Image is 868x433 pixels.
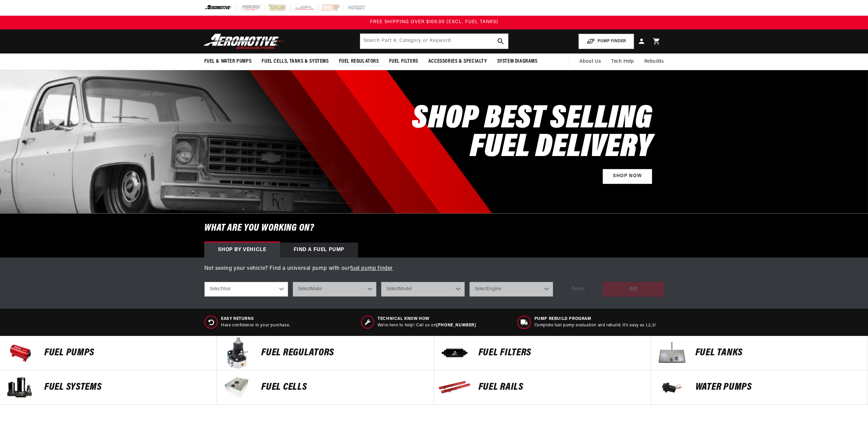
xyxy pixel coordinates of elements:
[204,282,288,297] select: Year
[220,370,254,404] img: FUEL Cells
[262,58,328,65] span: Fuel Cells, Tanks & Systems
[204,264,664,273] p: Not seeing your vehicle? Find a universal pump with our
[469,282,553,297] select: Engine
[334,53,384,69] summary: Fuel Regulators
[434,336,651,370] a: FUEL FILTERS FUEL FILTERS
[695,382,861,392] p: Water Pumps
[534,316,656,322] span: Pump Rebuild program
[438,370,472,404] img: FUEL Rails
[423,53,492,69] summary: Accessories & Specialty
[217,336,434,370] a: FUEL REGULATORS FUEL REGULATORS
[256,53,334,69] summary: Fuel Cells, Tanks & Systems
[579,59,601,64] span: About Us
[378,316,476,322] span: Technical Know How
[293,282,377,297] select: Make
[3,336,38,370] img: Fuel Pumps
[350,266,393,271] a: fuel pump finder
[639,53,669,70] summary: Rebuilds
[644,58,664,65] span: Rebuilds
[44,348,210,358] p: Fuel Pumps
[261,382,427,392] p: FUEL Cells
[436,323,476,327] a: [PHONE_NUMBER]
[479,382,644,392] p: FUEL Rails
[381,282,465,297] select: Model
[434,370,651,405] a: FUEL Rails FUEL Rails
[221,316,290,322] span: Easy Returns
[497,58,538,65] span: System Diagrams
[438,336,472,370] img: FUEL FILTERS
[654,336,689,370] img: Fuel Tanks
[3,370,38,404] img: Fuel Systems
[339,58,379,65] span: Fuel Regulators
[204,243,280,258] div: Shop by vehicle
[574,53,606,70] a: About Us
[202,33,287,49] img: Aeromotive
[370,19,498,25] span: FREE SHIPPING OVER $109.00 (EXCL. FUEL TANKS)
[428,58,487,65] span: Accessories & Specialty
[187,214,681,243] h6: What are you working on?
[360,34,508,49] input: Search by Part Number, Category or Keyword
[651,370,868,405] a: Water Pumps Water Pumps
[695,348,861,358] p: Fuel Tanks
[578,34,634,49] button: PUMP FINDER
[534,323,656,328] p: Complete fuel pump evaluation and rebuild. It's easy as 1,2,3!
[280,243,358,258] div: Find a Fuel Pump
[493,34,508,49] button: search button
[221,323,290,328] p: Have confidence in your purchase.
[217,370,434,405] a: FUEL Cells FUEL Cells
[611,58,634,65] span: Tech Help
[606,53,639,70] summary: Tech Help
[384,53,423,69] summary: Fuel Filters
[603,169,652,184] a: Shop Now
[220,336,254,370] img: FUEL REGULATORS
[389,58,418,65] span: Fuel Filters
[492,53,543,69] summary: System Diagrams
[378,323,476,328] p: We’re here to help! Call us on
[654,370,689,404] img: Water Pumps
[651,336,868,370] a: Fuel Tanks Fuel Tanks
[204,58,252,65] span: Fuel & Water Pumps
[261,348,427,358] p: FUEL REGULATORS
[479,348,644,358] p: FUEL FILTERS
[44,382,210,392] p: Fuel Systems
[199,53,257,69] summary: Fuel & Water Pumps
[412,105,652,162] h2: SHOP BEST SELLING FUEL DELIVERY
